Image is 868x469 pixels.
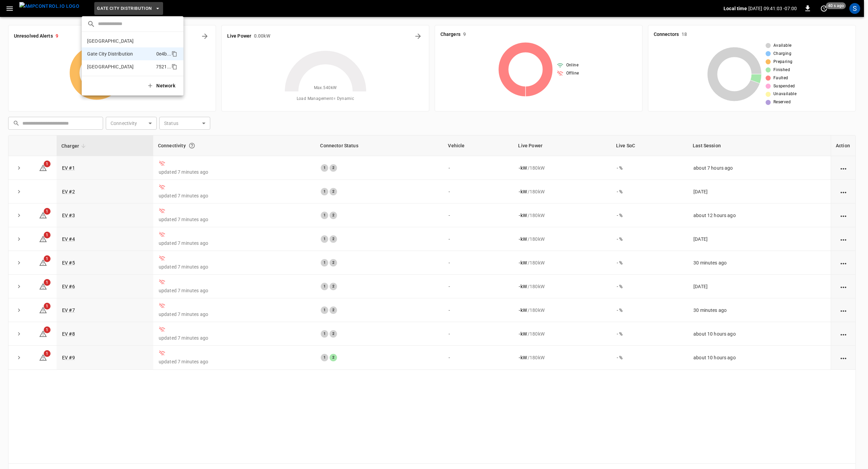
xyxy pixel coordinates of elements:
[171,50,178,58] div: copy
[87,63,153,70] p: [GEOGRAPHIC_DATA]
[87,38,154,44] p: [GEOGRAPHIC_DATA]
[87,50,154,57] p: Gate City Distribution
[143,79,181,93] button: Network
[171,63,178,71] div: copy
